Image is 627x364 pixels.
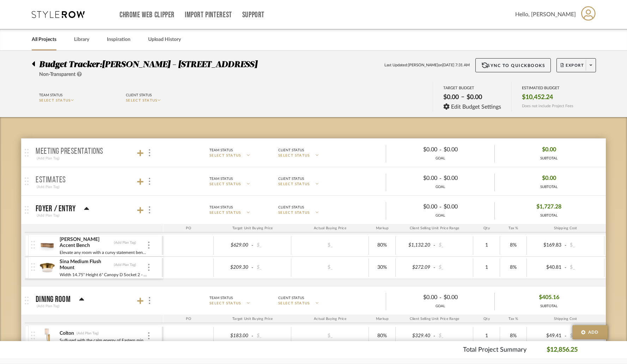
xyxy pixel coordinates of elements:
span: Non-Transparent [39,72,75,77]
div: Team Status [39,92,62,98]
div: $0.00 [392,201,439,212]
span: SELECT STATUS [209,210,241,216]
div: $_ [568,262,602,273]
a: All Projects [32,35,56,44]
div: $49.41 [529,331,564,341]
div: 8% [502,331,524,341]
div: PO [163,315,214,323]
img: 3dots-v.svg [148,242,150,249]
div: $_ [568,240,602,250]
div: $0.00 [442,144,489,155]
button: Export [556,58,596,72]
span: SELECT STATUS [278,301,310,306]
div: Colton [59,330,74,337]
div: Markup [369,315,396,323]
span: $405.16 [539,292,559,303]
div: Elevate any room with a curvy statement bench. Made from a kidney-shaped base of toasted ash vene... [59,249,147,256]
span: SELECT STATUS [209,301,241,306]
div: Markup [369,224,396,232]
img: 3dots-v.svg [148,332,150,339]
p: Total Project Summary [463,345,526,355]
div: Target Unit Buying Price [214,224,291,232]
span: Last Updated: [384,62,408,68]
div: Actual Buying Price [291,224,369,232]
div: (Add Plan Tag) [36,212,61,219]
span: [PERSON_NAME] - [STREET_ADDRESS] [102,60,257,69]
mat-expansion-panel-header: Dining Room(Add Plan Tag)Team StatusSELECT STATUSClient StatusSELECT STATUS$0.00-$0.00GOAL$405.16... [21,286,606,315]
div: 1 [475,262,498,273]
div: $329.40 [398,331,432,341]
div: (Add Plan Tag) [36,303,61,309]
div: SUBTOTAL [536,213,561,218]
span: Does not include Project Fees [522,104,573,108]
span: - [250,333,255,340]
div: 1 [475,240,498,250]
div: GOAL [386,304,494,309]
div: (Add Plan Tag) [36,155,61,162]
img: vertical-grip.svg [31,241,35,249]
div: Dining Room(Add Plan Tag)Team StatusSELECT STATUSClient StatusSELECT STATUS$0.00-$0.00GOAL$405.16... [25,315,606,354]
img: grip.svg [25,297,29,304]
div: Team Status [209,295,233,301]
div: $_ [437,240,471,250]
div: $_ [437,262,471,273]
img: 3dots-v.svg [148,264,150,271]
div: 8% [502,240,524,250]
div: $272.09 [398,262,432,273]
span: [PERSON_NAME] [408,62,438,68]
div: Width 14.75" Height 6" Canopy D Socket 2 - Medium - A19 [59,271,147,278]
span: - [564,333,568,340]
p: Estimates [36,176,66,184]
span: SELECT STATUS [39,99,71,102]
div: GOAL [386,213,494,218]
div: [PERSON_NAME] Accent Bench [59,236,112,249]
div: $_ [311,331,349,341]
div: $0.00 [392,173,439,184]
span: Add [588,329,599,335]
span: - [432,242,437,249]
div: Client Selling Unit Price Range [396,315,473,323]
div: GOAL [386,156,494,161]
mat-expansion-panel-header: Estimates(Add Plan Tag)Team StatusSELECT STATUSClient StatusSELECT STATUS$0.00-$0.00GOAL$0.00SUBT... [21,167,606,195]
div: $169.83 [529,240,564,250]
div: $_ [255,331,289,341]
span: - [439,174,442,183]
span: - [564,242,568,249]
div: Client Selling Unit Price Range [396,224,473,232]
div: (Add Plan Tag) [114,262,136,267]
div: $_ [255,262,289,273]
div: 1 [475,331,498,341]
p: Foyer / Entry [36,205,75,213]
span: $1,727.28 [536,201,561,212]
div: $_ [311,240,349,250]
a: Inspiration [107,35,130,44]
a: Upload History [148,35,181,44]
div: (Add Plan Tag) [36,184,61,190]
span: SELECT STATUS [278,182,310,187]
div: Client Status [278,147,304,153]
img: grip.svg [25,149,29,157]
span: on [438,62,442,68]
span: $10,452.24 [522,93,553,101]
p: Meeting Presentations [36,147,103,156]
div: Team Status [209,176,233,182]
div: $0.00 [392,292,439,303]
span: - [439,146,442,154]
div: $0.00 [392,144,439,155]
img: 3dots-v.svg [149,178,150,185]
div: $_ [437,331,471,341]
div: SUBTOTAL [540,156,558,161]
span: SELECT STATUS [209,182,241,187]
div: Qty [473,315,500,323]
div: Client Status [278,295,304,301]
a: Chrome Web Clipper [120,12,175,18]
span: - [564,264,568,271]
span: - [250,242,255,249]
div: (Add Plan Tag) [114,240,136,245]
span: $0.00 [542,173,556,184]
span: - [439,293,442,302]
div: SUBTOTAL [539,304,559,309]
div: GOAL [386,184,494,190]
a: Import Pinterest [185,12,232,18]
div: Tax % [500,224,527,232]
